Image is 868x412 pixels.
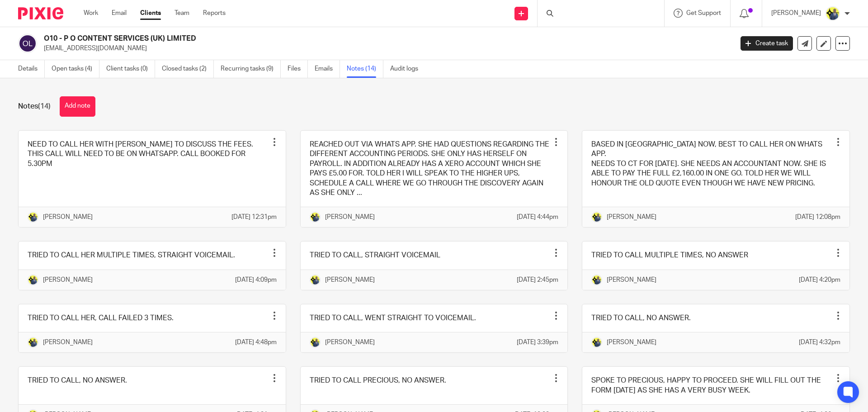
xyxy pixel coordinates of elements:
p: [PERSON_NAME] [43,213,93,222]
a: Files [288,60,308,78]
a: Team [175,9,189,18]
p: [EMAIL_ADDRESS][DOMAIN_NAME] [44,44,727,53]
a: Email [112,9,127,18]
h2: O10 - P O CONTENT SERVICES (UK) LIMITED [44,34,590,43]
img: Dennis-Starbridge.jpg [591,337,602,348]
a: Create task [741,36,793,51]
h1: Notes [18,102,51,111]
a: Clients [140,9,161,18]
a: Work [84,9,98,18]
p: [PERSON_NAME] [43,275,93,284]
p: [PERSON_NAME] [607,213,656,222]
img: Dennis-Starbridge.jpg [591,275,602,285]
p: [DATE] 12:31pm [231,213,277,222]
a: Details [18,60,45,78]
a: Recurring tasks (9) [221,60,281,78]
p: [DATE] 4:48pm [235,338,277,347]
p: [PERSON_NAME] [325,275,375,284]
p: [PERSON_NAME] [607,338,656,347]
p: [DATE] 4:20pm [799,275,840,284]
p: [DATE] 12:08pm [795,213,840,222]
p: [PERSON_NAME] [771,9,821,18]
p: [DATE] 3:39pm [517,338,558,347]
a: Audit logs [390,60,425,78]
p: [DATE] 4:09pm [235,275,277,284]
p: [DATE] 4:32pm [799,338,840,347]
p: [DATE] 2:45pm [517,275,558,284]
span: Get Support [686,10,721,16]
span: (14) [38,103,51,110]
a: Reports [203,9,226,18]
img: Dennis-Starbridge.jpg [28,337,38,348]
a: Closed tasks (2) [162,60,214,78]
img: Dennis-Starbridge.jpg [28,212,38,223]
img: Dennis-Starbridge.jpg [28,275,38,285]
img: Dennis-Starbridge.jpg [826,6,840,21]
img: Pixie [18,7,63,19]
p: [PERSON_NAME] [325,213,375,222]
p: [PERSON_NAME] [43,338,93,347]
a: Notes (14) [347,60,383,78]
img: Dennis-Starbridge.jpg [310,337,321,348]
img: Dennis-Starbridge.jpg [310,212,321,223]
a: Emails [315,60,340,78]
img: Dennis-Starbridge.jpg [591,212,602,223]
p: [PERSON_NAME] [607,275,656,284]
p: [PERSON_NAME] [325,338,375,347]
a: Open tasks (4) [52,60,99,78]
p: [DATE] 4:44pm [517,213,558,222]
a: Client tasks (0) [106,60,155,78]
img: svg%3E [18,34,37,53]
img: Dennis-Starbridge.jpg [310,275,321,285]
button: Add note [60,96,95,117]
